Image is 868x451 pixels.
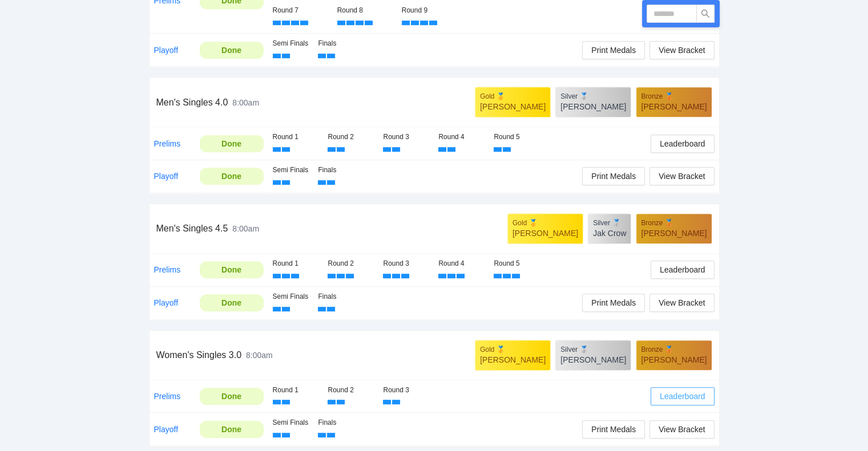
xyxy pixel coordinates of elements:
div: Finals [318,38,354,49]
div: Bronze 🥉 [641,218,706,227]
div: Done [208,390,255,403]
button: Print Medals [582,420,645,438]
span: Print Medals [591,44,636,56]
div: Done [208,296,255,309]
button: View Bracket [649,294,714,312]
div: Silver 🥈 [593,218,626,227]
div: Round 2 [328,385,374,396]
div: Round 3 [383,258,429,269]
div: Jak Crow [593,227,626,239]
button: View Bracket [649,41,714,59]
button: Print Medals [582,41,645,59]
div: Done [208,137,255,150]
div: Bronze 🥉 [641,92,706,101]
div: Done [208,170,255,182]
span: Leaderboard [660,263,705,276]
div: Round 5 [494,132,540,143]
button: Leaderboard [651,387,714,405]
a: Prelims [154,392,181,401]
span: search [697,9,714,18]
button: View Bracket [649,167,714,185]
div: [PERSON_NAME] [641,227,706,239]
button: Print Medals [582,294,645,312]
span: View Bracket [659,296,705,309]
div: [PERSON_NAME] [641,354,706,365]
div: Done [208,44,255,56]
div: Done [208,263,255,276]
div: Round 8 [337,5,393,16]
span: View Bracket [659,170,705,182]
div: Round 1 [273,258,319,269]
div: Round 2 [328,132,374,143]
span: 8:00am [246,351,273,360]
div: Bronze 🥉 [641,345,706,354]
span: Print Medals [591,423,636,436]
div: [PERSON_NAME] [560,354,626,365]
div: Gold 🥇 [512,218,578,227]
a: Playoff [154,46,179,55]
div: Round 7 [273,5,328,16]
div: Done [208,423,255,436]
span: View Bracket [659,423,705,436]
a: Prelims [154,265,181,274]
a: Playoff [154,298,179,307]
div: Gold 🥇 [480,92,546,101]
span: Men's Singles 4.5 [156,224,228,233]
span: Women's Singles 3.0 [156,350,242,360]
a: Playoff [154,172,179,181]
div: Round 3 [383,132,429,143]
span: Men's Singles 4.0 [156,97,228,107]
button: View Bracket [649,420,714,438]
div: [PERSON_NAME] [560,101,626,112]
span: View Bracket [659,44,705,56]
div: Semi Finals [273,38,309,49]
div: Finals [318,165,354,176]
span: Leaderboard [660,390,705,403]
div: Semi Finals [273,165,309,176]
div: [PERSON_NAME] [512,227,578,239]
div: [PERSON_NAME] [480,101,546,112]
span: 8:00am [232,224,259,233]
span: Leaderboard [660,137,705,150]
div: Semi Finals [273,417,309,428]
div: Silver 🥈 [560,92,626,101]
div: Round 4 [438,132,485,143]
div: Finals [318,291,354,302]
button: Leaderboard [651,135,714,153]
div: Gold 🥇 [480,345,546,354]
div: Round 5 [494,258,540,269]
button: Leaderboard [651,261,714,279]
div: Silver 🥈 [560,345,626,354]
div: Round 1 [273,132,319,143]
a: Prelims [154,139,181,148]
button: Print Medals [582,167,645,185]
div: Semi Finals [273,291,309,302]
div: Round 9 [402,5,457,16]
div: Round 1 [273,385,319,396]
button: search [696,5,714,23]
div: Round 3 [383,385,429,396]
div: [PERSON_NAME] [480,354,546,365]
span: 8:00am [232,98,259,107]
span: Print Medals [591,170,636,182]
span: Print Medals [591,296,636,309]
a: Playoff [154,425,179,434]
div: Finals [318,417,354,428]
div: [PERSON_NAME] [641,101,706,112]
div: Round 2 [328,258,374,269]
div: Round 4 [438,258,485,269]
